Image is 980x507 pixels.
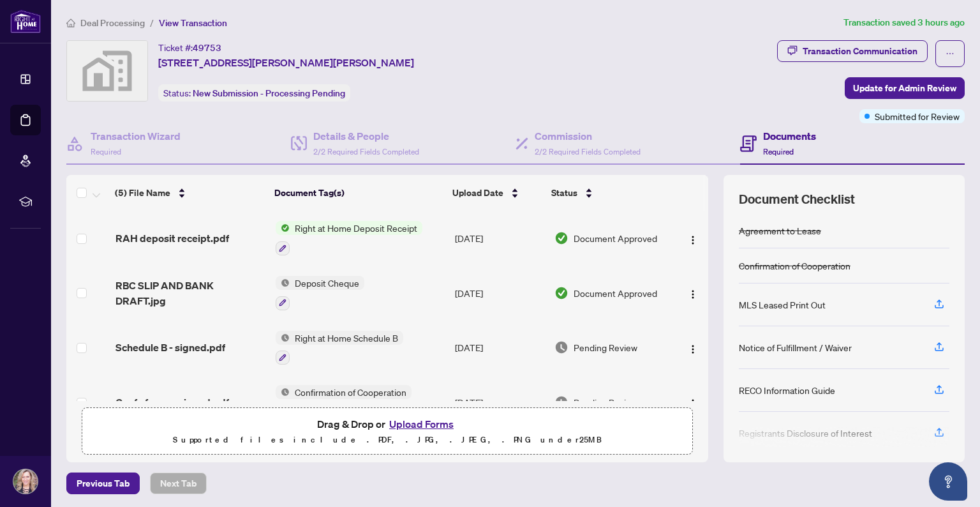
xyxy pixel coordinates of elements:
[535,147,641,156] span: 2/2 Required Fields Completed
[739,223,821,238] div: Agreement to Lease
[313,128,419,144] h4: Details & People
[91,147,121,156] span: Required
[91,128,181,144] h4: Transaction Wizard
[269,175,447,211] th: Document Tag(s)
[739,259,850,273] div: Confirmation of Cooperation
[683,228,703,248] button: Logo
[554,395,568,409] img: Document Status
[158,84,350,102] div: Status:
[66,473,140,494] button: Previous Tab
[66,19,75,27] span: home
[574,395,637,409] span: Pending Review
[574,340,637,354] span: Pending Review
[763,147,794,156] span: Required
[276,385,290,399] img: Status Icon
[688,398,698,409] img: Logo
[450,321,549,375] td: [DATE]
[82,408,692,455] span: Drag & Drop orUpload FormsSupported files include .PDF, .JPG, .JPEG, .PNG under25MB
[546,175,669,211] th: Status
[450,211,549,266] td: [DATE]
[535,128,641,144] h4: Commission
[450,375,549,430] td: [DATE]
[193,42,221,54] span: 49753
[777,40,928,62] button: Transaction Communication
[67,41,147,101] img: svg%3e
[10,10,41,33] img: logo
[450,266,549,321] td: [DATE]
[452,186,503,200] span: Upload Date
[276,331,290,345] img: Status Icon
[115,278,265,308] span: RBC SLIP AND BANK DRAFT.jpg
[110,175,269,211] th: (5) File Name
[385,416,457,432] button: Upload Forms
[843,15,965,30] article: Transaction saved 3 hours ago
[803,41,917,61] div: Transaction Communication
[115,186,170,200] span: (5) File Name
[115,340,225,355] span: Schedule B - signed.pdf
[115,395,229,410] span: Conf of coop- signed.pdf
[290,331,403,345] span: Right at Home Schedule B
[739,383,835,397] div: RECO Information Guide
[554,231,568,245] img: Document Status
[929,462,967,501] button: Open asap
[688,344,698,354] img: Logo
[683,337,703,358] button: Logo
[683,283,703,303] button: Logo
[193,87,345,99] span: New Submission - Processing Pending
[574,231,657,245] span: Document Approved
[150,15,154,30] li: /
[159,17,227,29] span: View Transaction
[551,186,577,200] span: Status
[739,426,872,440] div: Registrants Disclosure of Interest
[739,298,826,312] div: MLS Leased Print Out
[150,473,207,494] button: Next Tab
[946,49,954,58] span: ellipsis
[276,385,412,420] button: Status IconConfirmation of Cooperation
[90,432,685,448] p: Supported files include .PDF, .JPG, .JPEG, .PNG under 25 MB
[317,416,457,432] span: Drag & Drop or
[845,77,965,99] button: Update for Admin Review
[276,276,290,290] img: Status Icon
[80,17,145,29] span: Deal Processing
[290,276,364,290] span: Deposit Cheque
[683,392,703,412] button: Logo
[313,147,419,156] span: 2/2 Required Fields Completed
[739,340,852,354] div: Notice of Fulfillment / Waiver
[276,221,290,235] img: Status Icon
[276,276,364,310] button: Status IconDeposit Cheque
[853,78,956,98] span: Update for Admin Review
[554,340,568,354] img: Document Status
[115,231,229,246] span: RAH deposit receipt.pdf
[276,221,422,255] button: Status IconRight at Home Deposit Receipt
[77,473,130,494] span: Previous Tab
[276,331,403,365] button: Status IconRight at Home Schedule B
[158,55,414,70] span: [STREET_ADDRESS][PERSON_NAME][PERSON_NAME]
[688,289,698,299] img: Logo
[688,235,698,245] img: Logo
[447,175,546,211] th: Upload Date
[739,190,855,208] span: Document Checklist
[763,128,816,144] h4: Documents
[290,221,422,235] span: Right at Home Deposit Receipt
[554,286,568,300] img: Document Status
[290,385,412,399] span: Confirmation of Cooperation
[13,469,38,494] img: Profile Icon
[574,286,657,300] span: Document Approved
[158,40,221,55] div: Ticket #:
[875,109,960,123] span: Submitted for Review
